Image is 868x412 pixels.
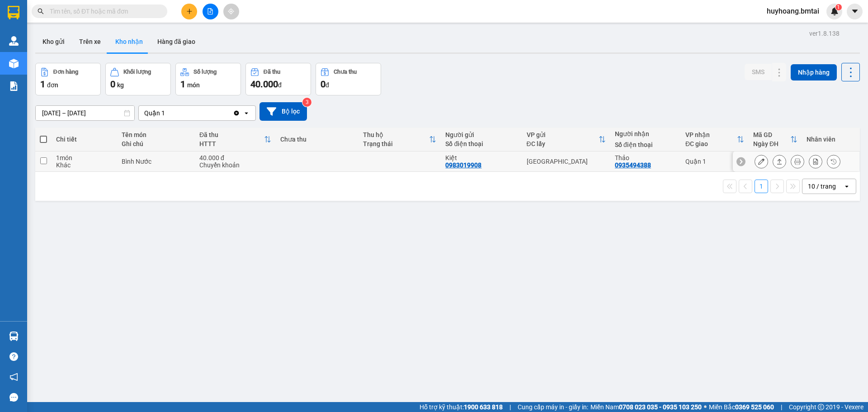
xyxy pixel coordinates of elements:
[445,161,481,169] div: 0983019908
[105,63,171,95] button: Khối lượng0kg
[280,136,354,143] div: Chưa thu
[53,69,78,75] div: Đơn hàng
[847,4,863,19] button: caret-down
[590,402,702,412] span: Miền Nam
[186,8,193,14] span: plus
[527,140,599,147] div: ĐC lấy
[359,128,441,152] th: Toggle SortBy
[9,59,19,68] img: warehouse-icon
[9,331,19,341] img: warehouse-icon
[9,36,19,46] img: warehouse-icon
[749,128,802,152] th: Toggle SortBy
[56,161,113,169] div: Khác
[122,158,190,165] div: Bình Nước
[445,131,517,138] div: Người gửi
[35,63,101,95] button: Đơn hàng1đơn
[122,140,190,147] div: Ghi chú
[321,79,325,90] span: 0
[9,393,18,402] span: message
[223,4,239,19] button: aim
[166,109,167,118] input: Selected Quận 1.
[150,31,203,52] button: Hàng đã giao
[199,140,264,147] div: HTTT
[753,131,790,138] div: Mã GD
[38,8,44,14] span: search
[615,141,676,148] div: Số điện thoại
[615,161,651,169] div: 0935494388
[685,131,737,138] div: VP nhận
[40,79,45,90] span: 1
[264,69,280,75] div: Đã thu
[818,404,824,410] span: copyright
[685,158,744,165] div: Quận 1
[527,131,599,138] div: VP gửi
[704,405,707,409] span: ⚪️
[445,140,517,147] div: Số điện thoại
[193,69,217,75] div: Số lượng
[316,63,381,95] button: Chưa thu0đ
[773,155,786,168] div: Giao hàng
[50,6,156,16] input: Tìm tên, số ĐT hoặc mã đơn
[445,154,517,161] div: Kiệt
[144,109,165,118] div: Quận 1
[199,161,271,169] div: Chuyển khoản
[8,6,19,19] img: logo-vxr
[808,182,836,191] div: 10 / trang
[619,403,702,411] strong: 0708 023 035 - 0935 103 250
[181,4,197,19] button: plus
[259,102,307,121] button: Bộ lọc
[56,154,113,161] div: 1 món
[9,352,18,361] span: question-circle
[843,183,850,190] svg: open
[363,140,429,147] div: Trạng thái
[302,98,311,107] sup: 3
[420,402,503,412] span: Hỗ trợ kỹ thuật:
[807,136,854,143] div: Nhân viên
[117,81,124,89] span: kg
[233,109,240,117] svg: Clear value
[72,31,108,52] button: Trên xe
[108,31,150,52] button: Kho nhận
[228,8,234,14] span: aim
[363,131,429,138] div: Thu hộ
[175,63,241,95] button: Số lượng1món
[9,81,19,91] img: solution-icon
[187,81,200,89] span: món
[334,69,357,75] div: Chưa thu
[250,79,278,90] span: 40.000
[195,128,276,152] th: Toggle SortBy
[110,79,115,90] span: 0
[122,131,190,138] div: Tên món
[36,106,134,120] input: Select a date range.
[243,109,250,117] svg: open
[278,81,282,89] span: đ
[685,140,737,147] div: ĐC giao
[180,79,185,90] span: 1
[755,180,768,193] button: 1
[199,154,271,161] div: 40.000 đ
[527,158,606,165] div: [GEOGRAPHIC_DATA]
[199,131,264,138] div: Đã thu
[518,402,588,412] span: Cung cấp máy in - giấy in:
[245,63,311,95] button: Đã thu40.000đ
[9,373,18,381] span: notification
[681,128,749,152] th: Toggle SortBy
[464,403,503,411] strong: 1900 633 818
[509,402,511,412] span: |
[203,4,218,19] button: file-add
[325,81,329,89] span: đ
[522,128,611,152] th: Toggle SortBy
[759,5,826,17] span: huyhoang.bmtai
[809,28,840,38] div: ver 1.8.138
[753,140,790,147] div: Ngày ĐH
[837,4,840,10] span: 1
[755,155,768,168] div: Sửa đơn hàng
[745,64,772,80] button: SMS
[835,4,842,10] sup: 1
[35,31,72,52] button: Kho gửi
[781,402,782,412] span: |
[851,7,859,15] span: caret-down
[615,130,676,137] div: Người nhận
[123,69,151,75] div: Khối lượng
[615,154,676,161] div: Thảo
